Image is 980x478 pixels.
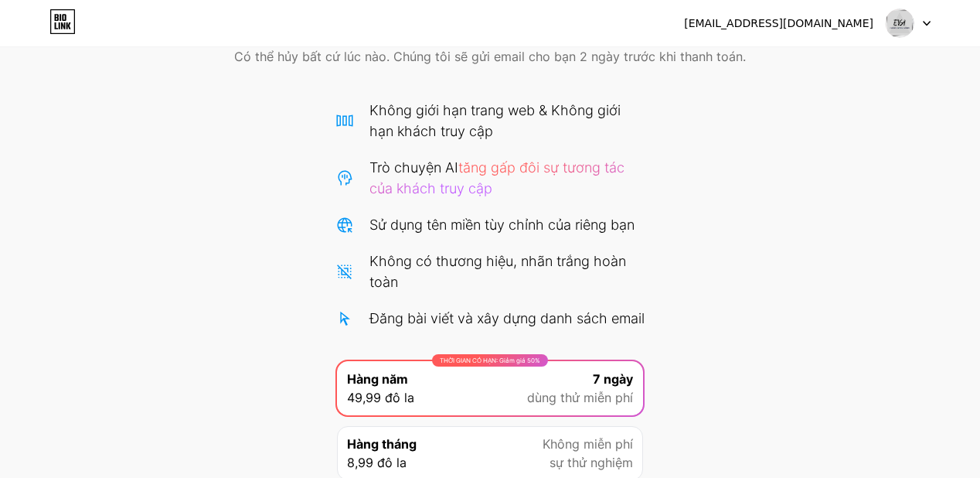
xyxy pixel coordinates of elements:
font: Sử dụng tên miền tùy chỉnh của riêng bạn [369,217,635,233]
font: Hàng năm [347,371,408,387]
font: Đăng bài viết và xây dựng danh sách email [369,310,645,326]
font: dùng thử miễn phí [527,390,633,405]
img: Nguyễn Dân [885,9,914,38]
font: Không có thương hiệu, nhãn trắng hoàn toàn [369,253,626,290]
font: Trò chuyện AI [369,159,458,176]
font: tăng gấp đôi sự tương tác của khách truy cập [369,159,624,196]
font: 7 ngày [593,371,633,387]
font: Có thể hủy bất cứ lúc nào. Chúng tôi sẽ gửi email cho bạn 2 ngày trước khi thanh toán. [234,49,746,64]
font: Hàng tháng [347,436,417,452]
font: 49,99 đô la [347,390,414,405]
font: Không miễn phí [543,436,633,452]
font: THỜI GIAN CÓ HẠN: Giảm giá 50% [440,357,540,364]
font: sự thử nghiệm [550,455,633,470]
font: [EMAIL_ADDRESS][DOMAIN_NAME] [684,17,873,29]
font: Không giới hạn trang web & Không giới hạn khách truy cập [369,102,621,139]
font: 8,99 đô la [347,455,407,470]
